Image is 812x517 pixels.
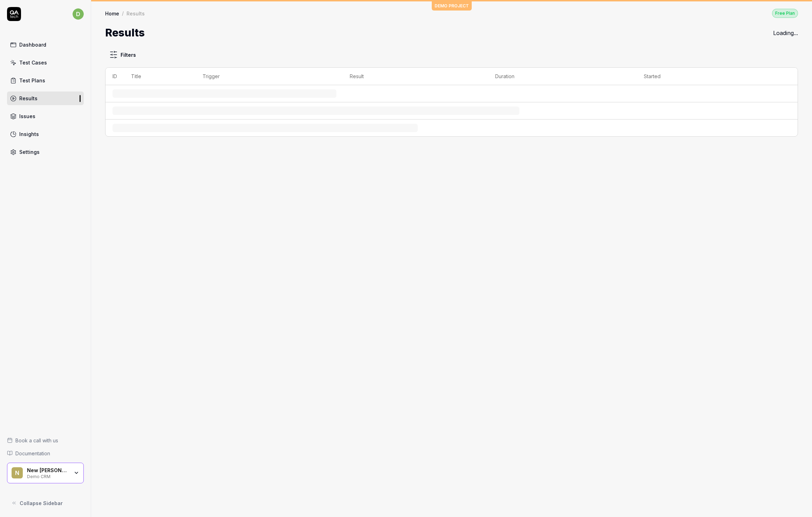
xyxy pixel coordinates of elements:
button: d [73,7,84,21]
button: Collapse Sidebar [7,496,84,510]
button: Filters [105,48,140,62]
div: Test Cases [19,59,47,66]
div: Insights [19,130,39,138]
a: Issues [7,109,84,123]
span: Book a call with us [15,437,58,444]
th: Result [343,68,488,85]
div: Dashboard [19,41,46,48]
th: Trigger [196,68,343,85]
th: Started [637,68,784,85]
span: N [12,467,23,478]
th: Duration [488,68,637,85]
div: / [122,10,124,17]
th: ID [105,68,124,85]
div: Loading... [773,29,798,37]
div: Free Plan [772,9,798,18]
a: Dashboard [7,38,84,52]
span: Documentation [15,450,50,457]
div: New Dawn [27,467,69,474]
a: Settings [7,145,84,159]
span: d [73,8,84,20]
h1: Results [105,25,145,41]
div: Results [127,10,145,17]
div: Test Plans [19,77,45,84]
div: Settings [19,148,40,156]
button: NNew [PERSON_NAME]Demo CRM [7,463,84,484]
div: Demo CRM [27,473,69,479]
a: Book a call with us [7,437,84,444]
a: Test Plans [7,74,84,87]
button: Free Plan [772,8,798,18]
a: Results [7,91,84,105]
span: Collapse Sidebar [20,499,63,507]
a: Test Cases [7,56,84,69]
a: Insights [7,127,84,141]
a: Documentation [7,450,84,457]
a: Home [105,10,119,17]
th: Title [124,68,196,85]
div: Results [19,95,37,102]
div: Issues [19,113,35,120]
